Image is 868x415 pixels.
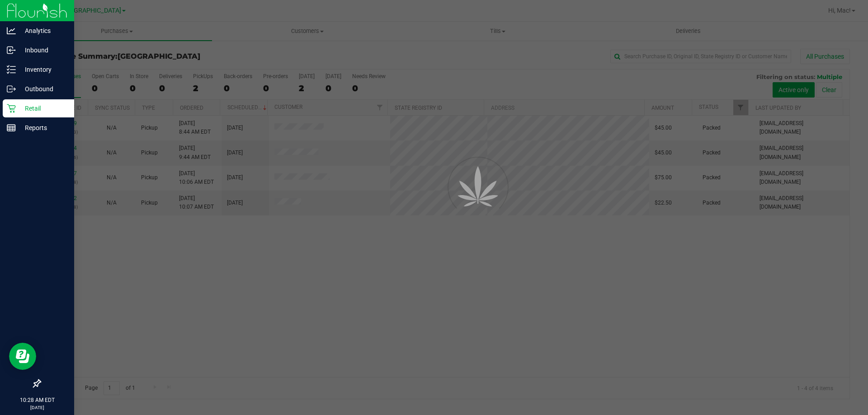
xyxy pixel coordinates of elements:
[7,26,16,35] inline-svg: Analytics
[7,46,16,55] inline-svg: Inbound
[16,25,70,36] p: Analytics
[7,65,16,74] inline-svg: Inventory
[7,104,16,113] inline-svg: Retail
[16,84,70,94] p: Outbound
[16,103,70,114] p: Retail
[4,396,70,404] p: 10:28 AM EDT
[9,343,36,370] iframe: Resource center
[16,122,70,133] p: Reports
[7,123,16,132] inline-svg: Reports
[16,64,70,75] p: Inventory
[7,84,16,93] inline-svg: Outbound
[16,45,70,56] p: Inbound
[4,404,70,411] p: [DATE]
